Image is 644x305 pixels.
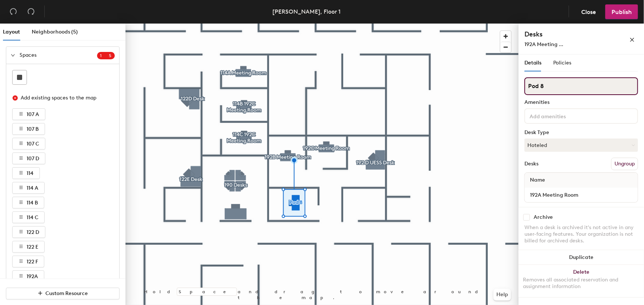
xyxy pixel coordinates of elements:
[524,60,541,66] span: Details
[27,185,38,191] span: 114 A
[27,111,39,118] span: 107 A
[273,7,341,16] div: [PERSON_NAME], Floor 1
[27,229,39,235] span: 122 D
[13,95,18,101] span: close-circle
[27,214,38,221] span: 114 C
[10,8,17,15] span: undo
[6,4,21,19] button: Undo (⌘ + Z)
[27,170,34,176] span: 114
[12,256,44,267] button: 122 F
[12,270,44,282] button: 192A
[46,290,88,297] span: Custom Resource
[575,4,602,19] button: Close
[97,52,115,59] sup: 15
[526,173,549,187] span: Name
[524,41,563,48] span: 192A Meeting ...
[12,241,45,253] button: 122 E
[27,259,38,265] span: 122 F
[12,226,45,238] button: 122 D
[523,277,640,290] div: Removes all associated reservation and assignment information
[12,167,40,179] button: 114
[524,29,606,39] h4: Desks
[6,288,120,299] button: Custom Resource
[581,8,596,15] span: Close
[21,94,109,102] div: Add existing spaces to the map
[27,155,39,162] span: 107 D
[109,53,112,58] span: 5
[528,111,595,120] input: Add amenities
[612,8,632,15] span: Publish
[11,53,15,57] span: expanded
[27,141,39,147] span: 107 C
[24,4,38,19] button: Redo (⌘ + ⇧ + Z)
[27,244,38,250] span: 122 E
[27,200,38,206] span: 114 B
[605,4,638,19] button: Publish
[553,60,571,66] span: Policies
[524,99,638,105] div: Amenities
[524,130,638,136] div: Desk Type
[12,138,45,150] button: 107 C
[27,273,38,280] span: 192A
[27,126,39,132] span: 107 B
[20,47,97,64] span: Spaces
[526,190,636,200] input: Unnamed desk
[534,214,553,220] div: Archive
[524,224,638,244] div: When a desk is archived it's not active in any user-facing features. Your organization is not bil...
[100,53,109,58] span: 1
[519,265,644,297] button: DeleteRemoves all associated reservation and assignment information
[3,29,20,35] span: Layout
[32,29,78,35] span: Neighborhoods (5)
[12,182,45,194] button: 114 A
[12,123,45,135] button: 107 B
[524,139,638,152] button: Hoteled
[12,211,45,223] button: 114 C
[12,152,45,164] button: 107 D
[611,158,638,170] button: Ungroup
[493,289,511,301] button: Help
[12,197,44,208] button: 114 B
[630,37,635,42] span: close
[12,108,45,120] button: 107 A
[519,250,644,265] button: Duplicate
[524,161,538,167] div: Desks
